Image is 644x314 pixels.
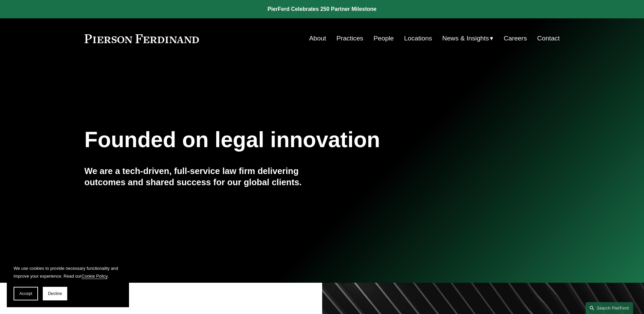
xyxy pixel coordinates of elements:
[537,32,559,45] a: Contact
[442,33,489,45] span: News & Insights
[586,302,633,314] a: Search this site
[504,32,527,45] a: Careers
[85,127,481,152] h1: Founded on legal innovation
[336,32,363,45] a: Practices
[404,32,432,45] a: Locations
[43,287,67,300] button: Decline
[442,32,494,45] a: folder dropdown
[14,287,38,300] button: Accept
[309,32,326,45] a: About
[14,264,122,280] p: We use cookies to provide necessary functionality and improve your experience. Read our .
[7,258,129,307] section: Cookie banner
[19,291,32,296] span: Accept
[373,32,394,45] a: People
[81,274,108,279] a: Cookie Policy
[85,165,322,188] h4: We are a tech-driven, full-service law firm delivering outcomes and shared success for our global...
[48,291,62,296] span: Decline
